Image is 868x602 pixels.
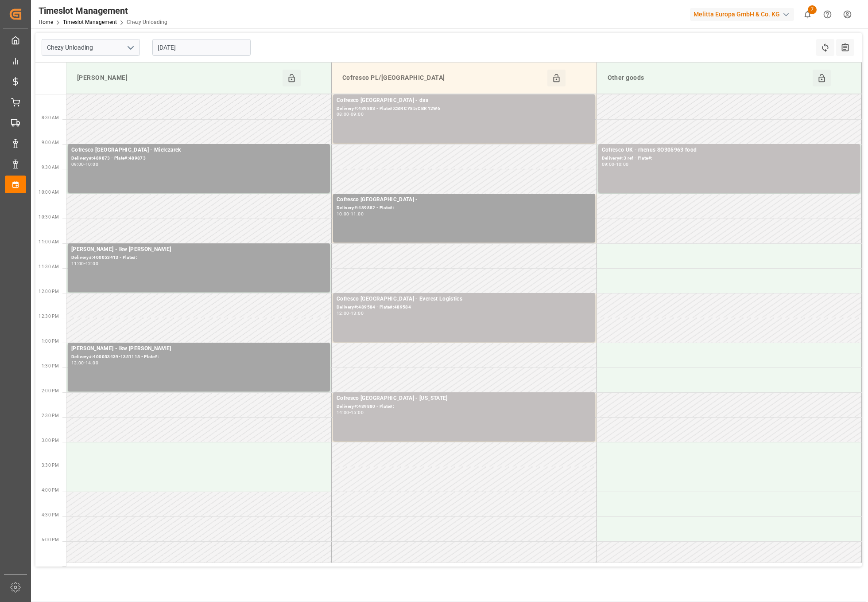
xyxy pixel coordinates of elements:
div: 09:00 [71,162,84,166]
span: 5:00 PM [42,537,59,542]
div: Cofresco [GEOGRAPHIC_DATA] - [US_STATE] [337,394,592,403]
span: 3:30 PM [42,463,59,468]
div: - [349,410,351,414]
span: 11:30 AM [39,264,59,269]
div: Cofresco [GEOGRAPHIC_DATA] - Mielczarek [71,146,326,155]
div: Delivery#:489882 - Plate#: [337,204,592,212]
div: 08:00 [337,112,349,116]
div: [PERSON_NAME] [74,70,283,86]
span: 3:00 PM [42,438,59,443]
div: - [84,162,85,166]
span: 10:30 AM [39,215,59,219]
button: show 7 new notifications [798,4,818,24]
div: - [349,112,351,116]
span: 8:30 AM [42,115,59,120]
div: Cofresco PL/[GEOGRAPHIC_DATA] [339,70,547,86]
a: Home [39,19,53,25]
div: Cofresco [GEOGRAPHIC_DATA] - dss [337,96,592,105]
div: 14:00 [85,361,98,365]
span: 10:00 AM [39,190,59,195]
div: 13:00 [71,361,84,365]
span: 2:00 PM [42,388,59,393]
div: Timeslot Management [39,4,167,17]
div: 10:00 [337,212,349,216]
div: 09:00 [351,112,364,116]
button: Help Center [818,4,837,24]
div: Cofresco [GEOGRAPHIC_DATA] - [337,195,592,204]
span: 12:00 PM [39,289,59,294]
div: Delivery#:489883 - Plate#:CBR CY85/CBR 12W6 [337,105,592,113]
button: open menu [124,41,137,55]
span: 4:30 PM [42,512,59,517]
div: Cofresco [GEOGRAPHIC_DATA] - Everest Logistics [337,295,592,304]
div: 13:00 [351,311,364,315]
span: 1:00 PM [42,339,59,344]
div: 12:00 [337,311,349,315]
div: 15:00 [351,410,364,414]
div: - [349,212,351,216]
div: - [614,162,616,166]
span: 12:30 PM [39,314,59,319]
div: Delivery#:400053439-1351115 - Plate#: [71,353,326,361]
input: Type to search/select [42,39,140,56]
div: [PERSON_NAME] - lkw [PERSON_NAME] [71,245,326,254]
div: - [349,311,351,315]
div: 10:00 [616,162,629,166]
div: - [84,262,85,266]
div: 11:00 [71,262,84,266]
div: Delivery#:489880 - Plate#: [337,403,592,410]
span: 9:00 AM [42,140,59,145]
span: 1:30 PM [42,364,59,368]
a: Timeslot Management [63,19,117,25]
span: 7 [808,5,817,14]
span: 11:00 AM [39,239,59,244]
div: 09:00 [602,162,615,166]
div: Melitta Europa GmbH & Co. KG [690,8,794,21]
div: Other goods [604,70,813,86]
button: Melitta Europa GmbH & Co. KG [690,6,798,23]
div: Delivery#:3 ref - Plate#: [602,155,857,162]
div: Delivery#:400053413 - Plate#: [71,254,326,262]
span: 2:30 PM [42,413,59,418]
div: 10:00 [85,162,98,166]
div: Cofresco UK - rhenus SO305963 food [602,146,857,155]
span: 9:30 AM [42,165,59,170]
div: 14:00 [337,410,349,414]
div: 12:00 [85,262,98,266]
span: 4:00 PM [42,488,59,493]
div: Delivery#:489584 - Plate#:489584 [337,304,592,311]
div: - [84,361,85,365]
input: DD-MM-YYYY [152,39,251,56]
div: Delivery#:489873 - Plate#:489873 [71,155,326,162]
div: [PERSON_NAME] - lkw [PERSON_NAME] [71,344,326,353]
div: 11:00 [351,212,364,216]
